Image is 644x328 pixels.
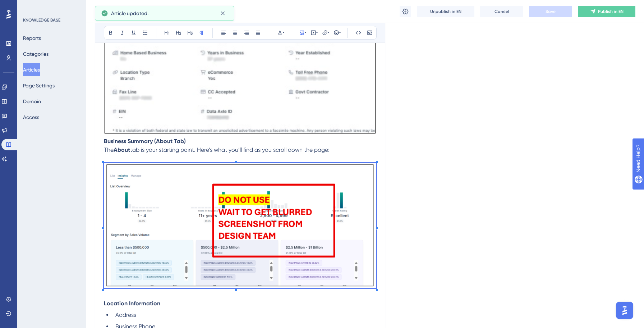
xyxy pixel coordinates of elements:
button: Access [23,111,39,124]
button: Save [529,6,572,17]
strong: Location Information [104,300,160,307]
button: Categories [23,47,49,60]
span: Need Help? [17,2,45,10]
span: tab is your starting point. Here’s what you’ll find as you scroll down the page: [130,146,330,153]
span: Article updated. [111,9,148,18]
button: Articles [23,63,40,76]
button: Domain [23,95,41,108]
button: Publish in EN [578,6,635,17]
strong: About [114,146,130,153]
button: Unpublish in EN [417,6,474,17]
button: Page Settings [23,79,55,92]
span: Address [115,311,136,318]
span: Save [546,9,556,14]
button: Reports [23,32,41,45]
span: The [104,146,114,153]
button: Cancel [480,6,523,17]
div: KNOWLEDGE BASE [23,17,60,23]
span: Publish in EN [598,9,624,14]
span: Cancel [494,9,509,14]
span: Unpublish in EN [430,9,461,14]
strong: Business Summary (About Tab) [104,138,186,145]
iframe: UserGuiding AI Assistant Launcher [614,300,635,321]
